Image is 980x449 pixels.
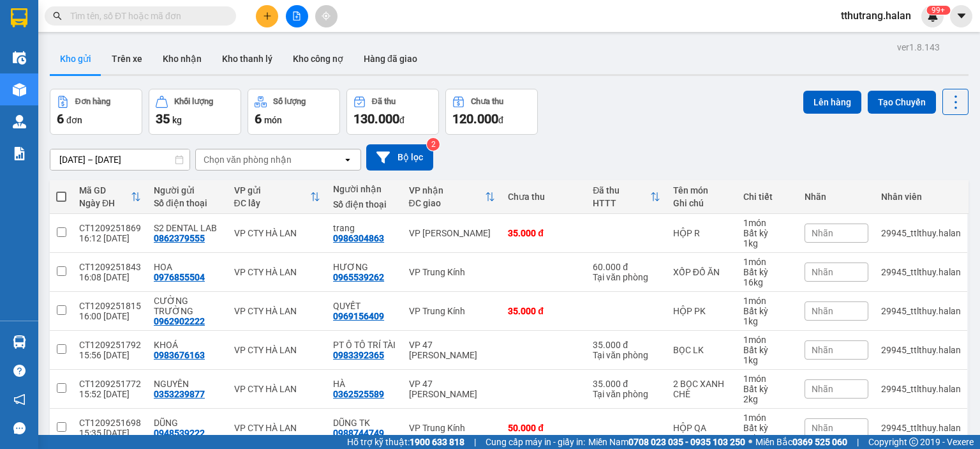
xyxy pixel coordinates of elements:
[673,306,731,316] div: HỘP PK
[13,147,26,160] img: solution-icon
[409,228,496,238] div: VP [PERSON_NAME]
[333,223,396,233] div: trang
[234,345,321,355] div: VP CTY HÀ LAN
[372,97,396,106] div: Đã thu
[79,379,141,389] div: CT1209251772
[881,384,961,394] div: 29945_ttlthuy.halan
[154,233,205,243] div: 0862379555
[152,43,212,74] button: Kho nhận
[283,43,353,74] button: Kho công nợ
[347,435,464,449] span: Hỗ trợ kỹ thuật:
[292,11,301,20] span: file-add
[743,306,792,316] div: Bất kỳ
[673,267,731,277] div: XỐP ĐỒ ĂN
[256,5,278,27] button: plus
[79,389,141,399] div: 15:52 [DATE]
[403,180,502,214] th: Toggle SortBy
[926,6,950,15] sup: 168
[743,433,792,443] div: 14 kg
[956,10,967,22] span: caret-down
[743,423,792,433] div: Bất kỳ
[333,379,396,389] div: HÀ
[452,111,498,126] span: 120.000
[13,335,26,349] img: warehouse-icon
[831,8,921,24] span: tthutrang.halan
[593,185,650,195] div: Đã thu
[255,111,262,126] span: 6
[154,262,221,272] div: HOA
[366,144,433,171] button: Bộ lọc
[154,316,205,326] div: 0962902222
[857,435,859,449] span: |
[743,257,792,267] div: 1 món
[593,272,660,282] div: Tại văn phòng
[743,316,792,326] div: 1 kg
[743,413,792,423] div: 1 món
[881,267,961,277] div: 29945_ttlthuy.halan
[286,5,308,27] button: file-add
[79,233,141,243] div: 16:12 [DATE]
[409,306,496,316] div: VP Trung Kính
[353,43,427,74] button: Hàng đã giao
[812,345,833,355] span: Nhãn
[13,422,26,434] span: message
[154,185,221,195] div: Người gửi
[409,198,486,208] div: ĐC giao
[471,97,503,106] div: Chưa thu
[333,184,396,194] div: Người nhận
[508,423,580,433] div: 50.000 đ
[593,340,660,350] div: 35.000 đ
[13,115,26,128] img: warehouse-icon
[57,111,64,126] span: 6
[743,228,792,238] div: Bất kỳ
[812,384,833,394] span: Nhãn
[508,306,580,316] div: 35.000 đ
[154,379,221,389] div: NGUYÊN
[273,97,306,106] div: Số lượng
[204,153,292,166] div: Chọn văn phòng nhận
[154,198,221,208] div: Số điện thoại
[79,272,141,282] div: 16:08 [DATE]
[673,228,731,238] div: HỘP R
[812,423,833,433] span: Nhãn
[263,11,272,20] span: plus
[743,345,792,355] div: Bất kỳ
[593,262,660,272] div: 60.000 đ
[743,267,792,277] div: Bất kỳ
[410,437,464,447] strong: 1900 633 818
[154,350,205,360] div: 0983676163
[75,97,110,106] div: Đơn hàng
[79,301,141,311] div: CT1209251815
[881,306,961,316] div: 29945_ttlthuy.halan
[812,306,833,316] span: Nhãn
[13,393,26,406] span: notification
[409,423,496,433] div: VP Trung Kính
[234,384,321,394] div: VP CTY HÀ LAN
[154,389,205,399] div: 0353239877
[154,296,221,316] div: CƯỜNG TRƯỜNG
[212,43,283,74] button: Kho thanh lý
[748,439,752,445] span: ⚪️
[445,89,538,135] button: Chưa thu120.000đ
[743,296,792,306] div: 1 món
[101,43,152,74] button: Trên xe
[149,89,241,135] button: Khối lượng35kg
[322,11,330,20] span: aim
[333,350,384,360] div: 0983392365
[172,115,182,125] span: kg
[593,389,660,399] div: Tại văn phòng
[234,267,321,277] div: VP CTY HÀ LAN
[73,180,147,214] th: Toggle SortBy
[333,311,384,321] div: 0969156409
[333,272,384,282] div: 0965539262
[409,340,496,360] div: VP 47 [PERSON_NAME]
[315,5,338,27] button: aim
[743,335,792,345] div: 1 món
[673,423,731,433] div: HỘP QA
[79,350,141,360] div: 15:56 [DATE]
[868,91,936,114] button: Tạo Chuyến
[234,198,311,208] div: ĐC lấy
[399,115,405,125] span: đ
[743,384,792,394] div: Bất kỳ
[234,423,321,433] div: VP CTY HÀ LAN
